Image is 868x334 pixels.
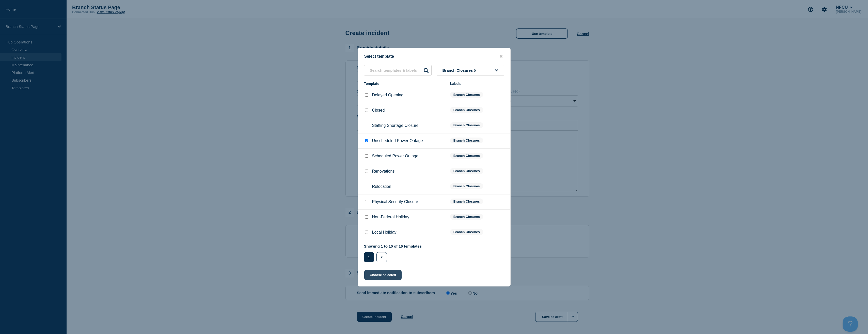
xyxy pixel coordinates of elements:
[365,124,368,127] input: Staffing Shortage Closure checkbox
[372,108,385,113] p: Closed
[365,139,368,142] input: Unscheduled Power Outage checkbox
[365,231,368,234] input: Local Holiday checkbox
[443,68,477,72] span: Branch Closures
[365,215,368,219] input: Non-Federal Holiday checkbox
[450,138,483,143] span: Branch Closures
[450,122,483,128] span: Branch Closures
[372,123,419,128] p: Staffing Shortage Closure
[364,270,402,280] button: Choose selected
[372,230,397,235] p: Local Holiday
[365,200,368,203] input: Physical Security Closure checkbox
[372,154,418,158] p: Scheduled Power Outage
[450,153,483,159] span: Branch Closures
[450,229,483,235] span: Branch Closures
[450,107,483,113] span: Branch Closures
[365,109,368,112] input: Closed checkbox
[364,252,374,262] button: 1
[364,82,445,86] div: Template
[365,154,368,158] input: Scheduled Power Outage checkbox
[450,183,483,189] span: Branch Closures
[372,169,395,174] p: Renovations
[364,244,422,248] p: Showing 1 to 10 of 16 templates
[450,168,483,174] span: Branch Closures
[450,199,483,204] span: Branch Closures
[450,92,483,98] span: Branch Closures
[365,93,368,97] input: Delayed Opening checkbox
[437,65,504,75] button: Branch Closures
[450,82,504,86] div: Labels
[372,215,409,219] p: Non-Federal Holiday
[498,54,504,59] button: close button
[365,185,368,188] input: Relocation checkbox
[358,54,510,59] div: Select template
[372,139,423,143] p: Unscheduled Power Outage
[365,170,368,173] input: Renovations checkbox
[372,93,404,97] p: Delayed Opening
[372,184,391,189] p: Relocation
[372,200,418,204] p: Physical Security Closure
[376,252,387,262] button: 2
[450,214,483,220] span: Branch Closures
[364,65,432,75] input: Search templates & labels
